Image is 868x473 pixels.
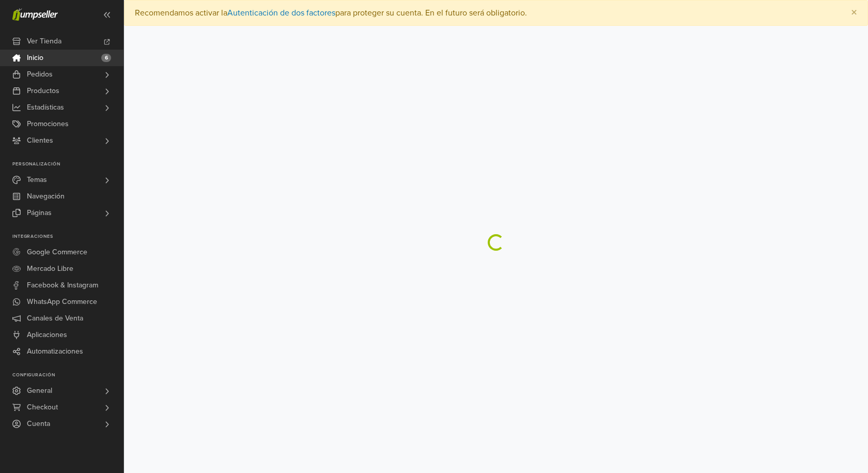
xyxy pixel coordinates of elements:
[27,343,83,360] span: Automatizaciones
[27,294,97,310] span: WhatsApp Commerce
[851,5,857,20] span: ×
[27,99,64,116] span: Estadísticas
[27,261,73,277] span: Mercado Libre
[27,327,67,343] span: Aplicaciones
[101,54,111,62] span: 6
[27,172,47,188] span: Temas
[27,399,58,416] span: Checkout
[27,205,52,221] span: Páginas
[841,1,867,25] button: Close
[227,8,335,18] a: Autenticación de dos factores
[27,33,61,50] span: Ver Tienda
[27,188,65,205] span: Navegación
[27,66,53,83] span: Pedidos
[27,132,53,149] span: Clientes
[12,372,123,378] p: Configuración
[27,383,52,399] span: General
[27,310,83,327] span: Canales de Venta
[27,416,50,432] span: Cuenta
[27,50,43,66] span: Inicio
[27,277,98,294] span: Facebook & Instagram
[27,83,59,99] span: Productos
[27,244,87,261] span: Google Commerce
[12,234,123,240] p: Integraciones
[12,161,123,167] p: Personalización
[27,116,69,132] span: Promociones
